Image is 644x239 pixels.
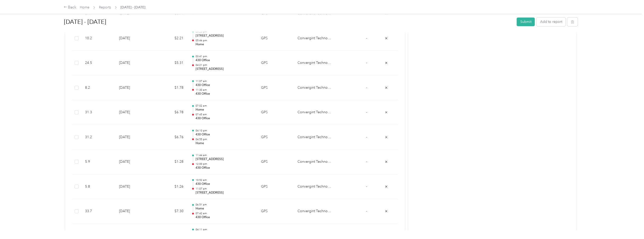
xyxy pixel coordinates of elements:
td: GPS [257,51,293,76]
td: 31.3 [81,100,115,125]
p: Home [196,42,253,47]
p: 10:52 am [196,178,253,182]
td: GPS [257,26,293,51]
td: Convergint Technologies [293,51,335,76]
p: Home [196,206,253,211]
span: - [366,36,367,40]
td: $6.76 [154,125,187,150]
span: [DATE] - [DATE] [120,5,145,10]
button: Add to report [536,17,565,26]
td: GPS [257,199,293,224]
p: [STREET_ADDRESS] [196,34,253,38]
td: [DATE] [115,125,154,150]
span: - [366,159,367,164]
p: 05:46 pm [196,39,253,42]
p: 04:55 pm [196,138,253,141]
p: 03:41 pm [196,55,253,58]
td: $1.28 [154,150,187,174]
td: GPS [257,174,293,199]
h1: Aug 1 - 31, 2025 [64,16,513,28]
td: $2.21 [154,26,187,51]
p: Home [196,108,253,112]
td: GPS [257,76,293,100]
td: GPS [257,100,293,125]
td: 24.5 [81,51,115,76]
td: Convergint Technologies [293,26,335,51]
p: 07:02 am [196,104,253,108]
span: - [366,135,367,139]
iframe: Everlance-gr Chat Button Frame [616,211,644,239]
td: $6.78 [154,100,187,125]
p: 430 Office [196,83,253,87]
td: [DATE] [115,174,154,199]
p: [STREET_ADDRESS] [196,157,253,161]
p: 430 Office [196,182,253,186]
p: 04:11 pm [196,228,253,231]
span: - [366,184,367,189]
p: 12:00 pm [196,162,253,166]
td: GPS [257,125,293,150]
div: Back [64,4,77,10]
button: Submit [517,17,535,26]
td: [DATE] [115,199,154,224]
td: $1.78 [154,76,187,100]
a: Reports [99,5,111,9]
td: [DATE] [115,76,154,100]
td: Convergint Technologies [293,125,335,150]
td: 8.2 [81,76,115,100]
p: 04:21 pm [196,63,253,67]
p: 04:10 pm [196,129,253,132]
span: - [366,110,367,114]
td: 33.7 [81,199,115,224]
td: Convergint Technologies [293,150,335,174]
p: 06:51 am [196,203,253,206]
p: 07:42 am [196,212,253,215]
td: Convergint Technologies [293,100,335,125]
p: 11:30 am [196,88,253,92]
td: [DATE] [115,100,154,125]
p: [STREET_ADDRESS] [196,67,253,71]
p: 430 Office [196,116,253,121]
p: 11:07 am [196,80,253,83]
td: Convergint Technologies [293,76,335,100]
p: 430 Office [196,215,253,220]
p: Home [196,141,253,146]
td: [DATE] [115,51,154,76]
td: Convergint Technologies [293,174,335,199]
p: 430 Office [196,58,253,63]
p: 430 Office [196,132,253,137]
span: - [366,85,367,90]
td: GPS [257,150,293,174]
td: 31.2 [81,125,115,150]
p: 430 Office [196,166,253,170]
td: $1.26 [154,174,187,199]
td: 5.9 [81,150,115,174]
p: [STREET_ADDRESS] [196,191,253,195]
td: Convergint Technologies [293,199,335,224]
p: 07:45 am [196,113,253,116]
td: [DATE] [115,150,154,174]
td: 10.2 [81,26,115,51]
td: 5.8 [81,174,115,199]
p: 11:07 am [196,187,253,191]
span: - [366,209,367,213]
span: - [366,61,367,65]
td: $5.31 [154,51,187,76]
p: 430 Office [196,92,253,96]
td: $7.30 [154,199,187,224]
td: [DATE] [115,26,154,51]
p: 11:44 am [196,154,253,157]
a: Home [80,5,89,9]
